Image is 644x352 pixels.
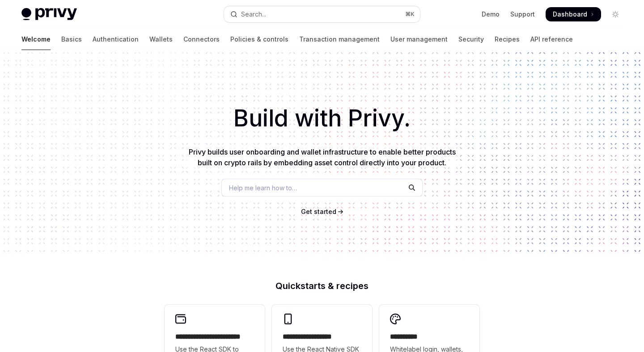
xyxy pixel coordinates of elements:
[189,147,456,167] span: Privy builds user onboarding and wallet infrastructure to enable better products built on crypto ...
[608,7,623,21] button: Toggle dark mode
[165,281,479,290] h2: Quickstarts & recipes
[530,29,573,50] a: API reference
[14,101,630,136] h1: Build with Privy.
[405,11,415,18] span: ⌘ K
[546,7,601,21] a: Dashboard
[301,207,336,216] a: Get started
[21,29,51,50] a: Welcome
[482,10,500,19] a: Demo
[390,29,448,50] a: User management
[299,29,380,50] a: Transaction management
[224,6,419,22] button: Open search
[229,183,297,193] span: Help me learn how to…
[21,8,77,21] img: light logo
[301,208,336,215] span: Get started
[553,10,587,19] span: Dashboard
[230,29,288,50] a: Policies & controls
[61,29,82,50] a: Basics
[241,9,266,20] div: Search...
[495,29,520,50] a: Recipes
[510,10,535,19] a: Support
[93,29,139,50] a: Authentication
[458,29,484,50] a: Security
[183,29,220,50] a: Connectors
[149,29,173,50] a: Wallets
